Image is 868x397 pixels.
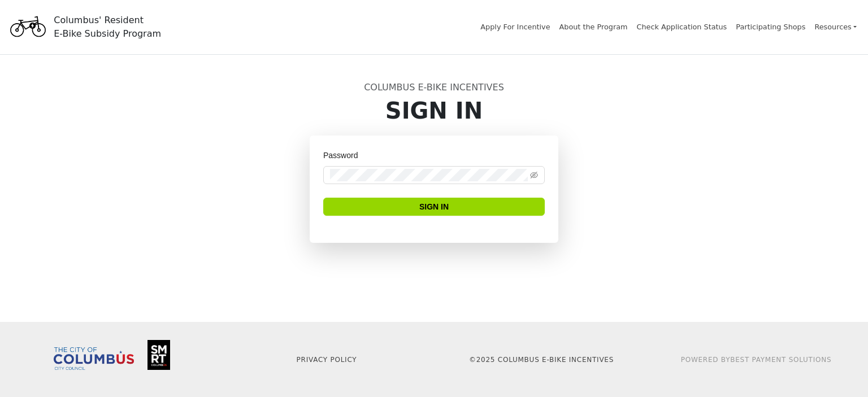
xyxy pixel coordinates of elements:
[681,356,832,364] a: Powered ByBest Payment Solutions
[441,355,642,365] p: © 2025 Columbus E-Bike Incentives
[814,17,857,37] a: Resources
[530,171,538,179] span: eye-invisible
[419,200,449,213] span: Sign In
[323,198,545,216] button: Sign In
[330,169,528,181] input: Password
[736,23,805,31] a: Participating Shops
[7,20,161,33] a: Columbus' ResidentE-Bike Subsidy Program
[54,347,134,370] img: Columbus City Council
[68,97,800,124] h1: Sign In
[147,340,170,370] img: Smart Columbus
[68,82,800,93] h6: Columbus E-Bike Incentives
[559,23,628,31] a: About the Program
[480,23,550,31] a: Apply For Incentive
[54,14,161,41] div: Columbus' Resident E-Bike Subsidy Program
[7,7,49,47] img: Program logo
[297,356,357,364] a: Privacy Policy
[637,23,727,31] a: Check Application Status
[323,149,366,162] label: Password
